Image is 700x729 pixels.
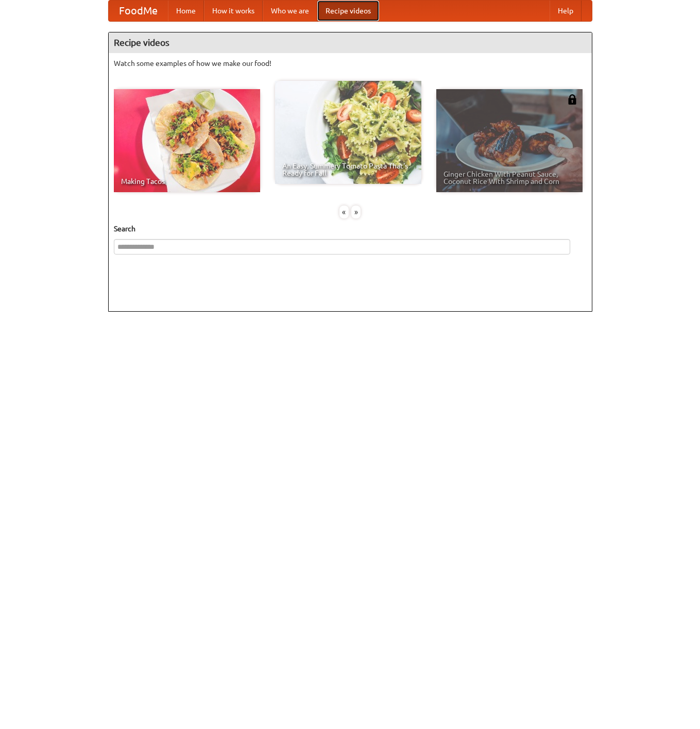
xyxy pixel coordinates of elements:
p: Watch some examples of how we make our food! [114,58,587,69]
a: Recipe videos [317,1,379,21]
a: Making Tacos [114,89,260,192]
span: Making Tacos [121,178,253,185]
div: » [351,206,361,218]
h4: Recipe videos [109,32,592,53]
a: How it works [204,1,263,21]
a: Help [550,1,582,21]
a: Home [168,1,204,21]
h5: Search [114,224,587,234]
a: Who we are [263,1,317,21]
a: An Easy, Summery Tomato Pasta That's Ready for Fall [275,81,421,184]
a: FoodMe [109,1,168,21]
img: 483408.png [567,94,577,105]
span: An Easy, Summery Tomato Pasta That's Ready for Fall [282,162,414,177]
div: « [339,206,349,218]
